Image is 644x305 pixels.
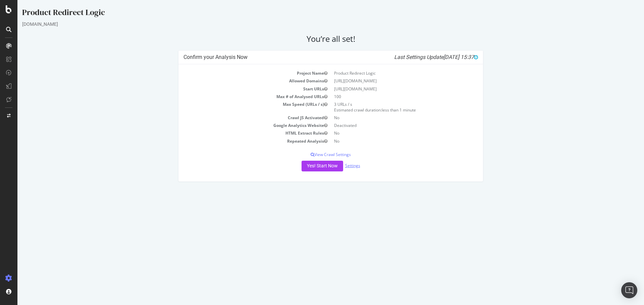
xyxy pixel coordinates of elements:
[313,122,461,129] td: Deactivated
[313,77,461,85] td: [URL][DOMAIN_NAME]
[313,129,461,137] td: No
[313,85,461,93] td: [URL][DOMAIN_NAME]
[426,54,461,60] span: [DATE] 15:37
[364,107,398,113] span: less than 1 minute
[284,161,326,171] button: Yes! Start Now
[621,282,637,298] div: Open Intercom Messenger
[313,137,461,145] td: No
[166,122,313,129] td: Google Analytics Website
[166,114,313,122] td: Crawl JS Activated
[328,163,343,168] a: Settings
[166,54,461,61] h4: Confirm your Analysis Now
[5,21,622,27] div: [DOMAIN_NAME]
[166,137,313,145] td: Repeated Analysis
[5,34,622,44] h2: You’re all set!
[313,114,461,122] td: No
[313,93,461,100] td: 100
[5,7,622,21] div: Product Redirect Logic
[166,69,313,77] td: Project Name
[166,93,313,100] td: Max # of Analysed URLs
[166,129,313,137] td: HTML Extract Rules
[166,77,313,85] td: Allowed Domains
[166,85,313,93] td: Start URLs
[166,100,313,114] td: Max Speed (URLs / s)
[377,54,461,61] i: Last Settings Update
[166,152,461,157] p: View Crawl Settings
[313,69,461,77] td: Product Redirect Logic
[313,100,461,114] td: 3 URLs / s Estimated crawl duration:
